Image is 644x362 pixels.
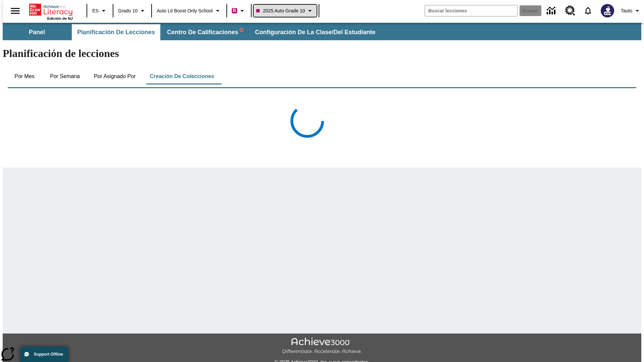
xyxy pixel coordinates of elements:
a: Portada [29,3,73,16]
a: Notificaciones [579,2,597,19]
h1: Planificación de lecciones [3,47,641,60]
span: Support Offline [34,352,63,357]
button: Grado: Grado 10, Elige un grado [115,5,149,17]
button: Creación de colecciones [144,68,219,84]
button: Escoja un nuevo avatar [597,2,618,19]
button: Configuración de la clase/del estudiante [250,24,381,40]
button: Panel [3,24,70,40]
button: Por mes [8,68,41,84]
a: Centro de recursos, Se abrirá en una pestaña nueva. [561,2,579,20]
button: Por asignado por [89,68,141,84]
button: Escuela: Auto Lit Boost only School, Seleccione su escuela [154,5,224,17]
span: Configuración de la clase/del estudiante [255,28,375,36]
button: Support Offline [20,347,68,362]
button: Perfil/Configuración [618,5,644,17]
button: Clase: 2025 Auto Grade 10, Selecciona una clase [254,5,317,17]
button: Boost El color de la clase es rojo violeta. Cambiar el color de la clase. [229,5,249,17]
span: Centro de calificaciones [167,28,243,36]
div: Subbarra de navegación [3,23,641,40]
button: Planificación de lecciones [72,24,160,40]
span: 2025 Auto Grade 10 [256,7,305,14]
div: Portada [29,2,73,20]
input: Buscar campo [425,5,518,16]
img: Avatar [601,4,614,17]
span: Grado 10 [118,7,138,14]
a: Centro de información [543,2,561,20]
span: Edición de NJ [47,16,73,20]
button: Por semana [45,68,85,84]
span: Planificación de lecciones [77,28,155,36]
span: Auto Lit Boost only School [157,7,213,14]
button: Abrir el menú lateral [5,1,25,21]
button: Lenguaje: ES, Selecciona un idioma [89,5,111,17]
img: Achieve3000 Differentiate Accelerate Achieve [282,338,362,355]
span: Tauto [621,7,632,14]
svg: writing assistant alert [240,28,243,31]
div: Subbarra de navegación [3,24,381,40]
span: ES [92,7,99,14]
button: Centro de calificaciones [162,24,248,40]
span: B [233,6,236,15]
span: Panel [29,28,45,36]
